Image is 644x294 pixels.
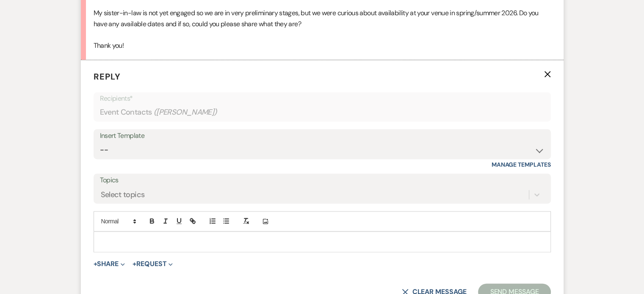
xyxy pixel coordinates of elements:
[94,8,551,29] p: My sister-in-law is not yet engaged so we are in very preliminary stages, but we were curious abo...
[133,261,136,267] span: +
[133,261,173,267] button: Request
[94,40,551,51] p: Thank you!
[94,261,97,267] span: +
[492,161,551,168] a: Manage Templates
[100,174,544,187] label: Topics
[100,104,544,121] div: Event Contacts
[101,189,145,201] div: Select topics
[94,71,121,82] span: Reply
[94,261,125,267] button: Share
[100,93,544,104] p: Recipients*
[100,130,544,142] div: Insert Template
[154,107,217,118] span: ( [PERSON_NAME] )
